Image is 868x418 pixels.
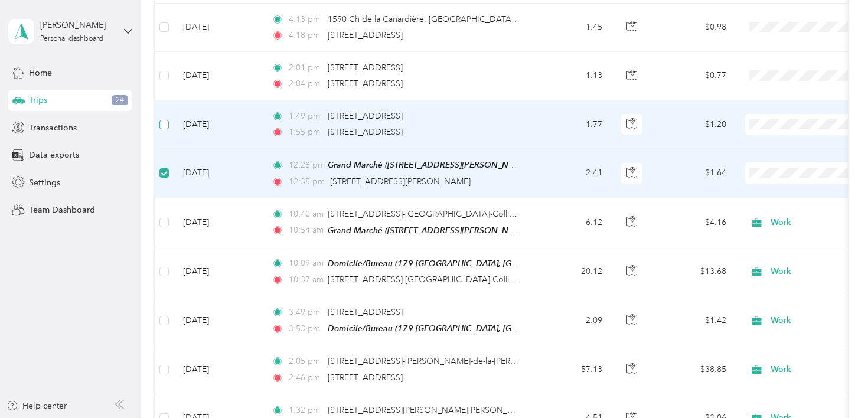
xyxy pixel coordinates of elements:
td: 1.13 [534,52,612,100]
span: Domicile/Bureau (179 [GEOGRAPHIC_DATA], [GEOGRAPHIC_DATA], [GEOGRAPHIC_DATA]) [328,324,676,334]
span: [STREET_ADDRESS] [328,373,403,383]
td: $1.64 [653,149,736,198]
span: [STREET_ADDRESS]-[GEOGRAPHIC_DATA]-Colline Parlementaire, [GEOGRAPHIC_DATA], [GEOGRAPHIC_DATA] [328,209,750,219]
span: Settings [29,177,60,189]
td: [DATE] [174,296,262,345]
span: 12:35 pm [289,175,325,188]
span: 1:55 pm [289,126,322,139]
span: 12:28 pm [289,159,323,172]
span: Data exports [29,149,79,161]
span: Team Dashboard [29,204,95,216]
div: Personal dashboard [40,35,103,43]
span: 10:40 am [289,208,322,221]
td: 1.77 [534,100,612,149]
span: [STREET_ADDRESS] [328,79,403,89]
span: 3:53 pm [289,322,322,335]
span: [STREET_ADDRESS][PERSON_NAME][PERSON_NAME] [328,405,534,415]
span: 24 [112,95,128,106]
span: [STREET_ADDRESS] [328,307,403,317]
iframe: Everlance-gr Chat Button Frame [802,352,868,418]
td: [DATE] [174,247,262,296]
span: [STREET_ADDRESS] [328,63,403,73]
span: Domicile/Bureau (179 [GEOGRAPHIC_DATA], [GEOGRAPHIC_DATA], [GEOGRAPHIC_DATA]) [328,259,676,269]
span: [STREET_ADDRESS]-[GEOGRAPHIC_DATA]-Colline Parlementaire, [GEOGRAPHIC_DATA], [GEOGRAPHIC_DATA] [328,275,750,285]
td: $0.98 [653,4,736,52]
span: Home [29,67,52,79]
td: 2.41 [534,149,612,198]
span: 2:04 pm [289,77,322,90]
span: Grand Marché ([STREET_ADDRESS][PERSON_NAME]) [328,160,531,170]
td: [DATE] [174,149,262,198]
td: [DATE] [174,100,262,149]
td: [DATE] [174,345,262,394]
td: [DATE] [174,198,262,247]
td: $38.85 [653,345,736,394]
td: [DATE] [174,4,262,52]
span: 10:37 am [289,273,322,286]
td: [DATE] [174,52,262,100]
span: 3:49 pm [289,306,322,319]
span: 4:13 pm [289,13,322,26]
span: 2:01 pm [289,61,322,74]
span: 2:46 pm [289,371,322,384]
span: 10:09 am [289,257,322,270]
span: Grand Marché ([STREET_ADDRESS][PERSON_NAME]) [328,226,531,236]
td: $1.42 [653,296,736,345]
td: $1.20 [653,100,736,149]
td: 1.45 [534,4,612,52]
span: Transactions [29,122,77,134]
div: [PERSON_NAME] [40,19,114,31]
span: [STREET_ADDRESS]-[PERSON_NAME]-de-la-[PERSON_NAME], [GEOGRAPHIC_DATA] [328,356,649,366]
span: 4:18 pm [289,29,322,42]
button: Help center [6,400,67,412]
span: [STREET_ADDRESS][PERSON_NAME] [330,177,471,187]
span: [STREET_ADDRESS] [328,127,403,137]
td: 57.13 [534,345,612,394]
td: 2.09 [534,296,612,345]
td: $0.77 [653,52,736,100]
span: 1:32 pm [289,404,322,417]
td: 20.12 [534,247,612,296]
span: [STREET_ADDRESS] [328,111,403,121]
td: $4.16 [653,198,736,247]
span: [STREET_ADDRESS] [328,30,403,40]
span: Trips [29,94,47,106]
span: 1:49 pm [289,110,322,123]
span: 2:05 pm [289,355,322,368]
td: 6.12 [534,198,612,247]
span: 1590 Ch de la Canardière, [GEOGRAPHIC_DATA], [GEOGRAPHIC_DATA], [GEOGRAPHIC_DATA] [328,14,693,24]
td: $13.68 [653,247,736,296]
span: 10:54 am [289,224,322,237]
